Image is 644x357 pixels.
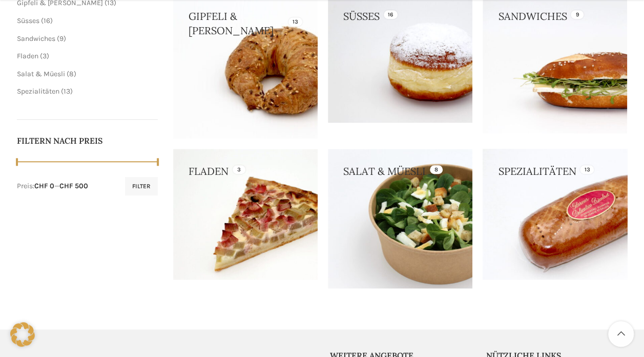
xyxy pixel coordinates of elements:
a: Fladen [17,52,38,60]
span: 3 [43,52,47,60]
span: 9 [59,34,64,43]
span: CHF 500 [59,182,88,190]
a: Salat & Müesli [17,70,65,78]
span: 8 [69,70,74,78]
span: 16 [44,16,50,25]
div: Preis: — [17,181,88,191]
a: Sandwiches [17,34,55,43]
span: CHF 0 [34,182,54,190]
a: Süsses [17,16,39,25]
a: Spezialitäten [17,87,59,96]
span: 13 [64,87,70,96]
a: Scroll to top button [608,321,634,347]
h5: Filtern nach Preis [17,135,158,146]
button: Filter [125,177,158,195]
